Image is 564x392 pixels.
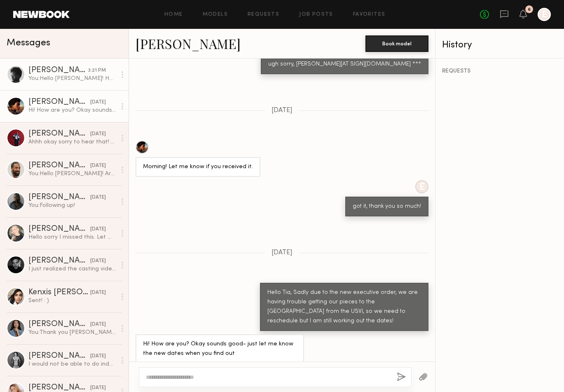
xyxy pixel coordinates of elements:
[28,75,116,82] div: You: Hello [PERSON_NAME]! How Is your availability on [DATE] or 22? And what will your hair be li...
[28,202,116,209] div: You: Following up!
[90,321,106,329] div: [DATE]
[28,384,90,392] div: [PERSON_NAME]
[90,99,106,106] div: [DATE]
[353,12,386,17] a: Favorites
[28,106,116,114] div: Hi! How are you? Okay sounds good- just let me know the new dates when you find out
[442,68,557,74] div: REQUESTS
[203,12,228,17] a: Models
[538,8,551,21] a: E
[299,12,333,17] a: Job Posts
[28,138,116,146] div: Ahhh okay sorry to hear that! Yeah no worries, just keep me posted and I'll make sure to make mys...
[267,288,421,326] div: Hello Tia, Sadly due to the new executive order, we are having trouble getting our pieces to the ...
[90,130,106,138] div: [DATE]
[28,320,90,329] div: [PERSON_NAME]
[90,257,106,265] div: [DATE]
[268,60,421,69] div: ugh sorry, [PERSON_NAME][AT SIGN][DOMAIN_NAME] ***
[365,40,428,47] a: Book model
[90,194,106,202] div: [DATE]
[28,360,116,368] div: I would not be able to do indefinite eCom usage but would love to help out with the content! How ...
[365,35,428,52] button: Book model
[28,66,88,75] div: [PERSON_NAME]
[28,170,116,178] div: You: Hello [PERSON_NAME]! Are you free [DATE] or 3? If so, can you send me a casting video showin...
[28,193,90,202] div: [PERSON_NAME]
[28,98,90,106] div: [PERSON_NAME]
[28,265,116,273] div: I just realized the casting video never sent, there was an uploading issue. I had no idea.
[271,107,293,114] span: [DATE]
[28,233,116,241] div: Hello sorry I missed this. Let me know if there are shoots in the future!
[90,352,106,360] div: [DATE]
[90,289,106,297] div: [DATE]
[248,12,279,17] a: Requests
[28,130,90,138] div: [PERSON_NAME]
[7,38,50,48] span: Messages
[28,297,116,305] div: Sent! : )
[90,384,106,392] div: [DATE]
[88,67,106,75] div: 3:21 PM
[136,35,241,52] a: [PERSON_NAME]
[28,329,116,336] div: You: Thank you [PERSON_NAME]!
[28,352,90,360] div: [PERSON_NAME]
[28,225,90,233] div: [PERSON_NAME]
[442,40,557,50] div: History
[90,225,106,233] div: [DATE]
[164,12,183,17] a: Home
[28,289,90,297] div: Kenxis [PERSON_NAME]
[271,249,293,256] span: [DATE]
[28,162,90,170] div: [PERSON_NAME]
[143,162,253,172] div: Morning! Let me know if you received it.
[528,7,531,12] div: 6
[90,162,106,170] div: [DATE]
[353,202,421,211] div: got it, thank you so much!
[143,340,297,359] div: Hi! How are you? Okay sounds good- just let me know the new dates when you find out
[28,257,90,265] div: [PERSON_NAME]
